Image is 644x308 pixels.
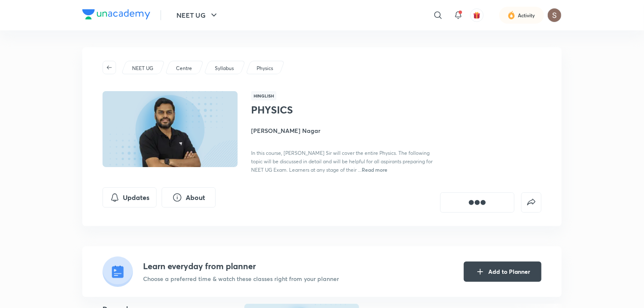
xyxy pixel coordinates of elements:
[82,9,150,22] a: Company Logo
[470,8,484,22] button: avatar
[162,187,216,208] button: About
[257,65,273,72] p: Physics
[103,187,157,208] button: Updates
[251,126,440,135] h4: [PERSON_NAME] Nagar
[132,65,153,72] p: NEET UG
[508,10,515,20] img: activity
[251,150,433,173] span: In this course, [PERSON_NAME] Sir will cover the entire Physics. The following topic will be disc...
[101,90,239,168] img: Thumbnail
[143,274,339,283] p: Choose a preferred time & watch these classes right from your planner
[255,65,275,72] a: Physics
[176,65,192,72] p: Centre
[521,192,541,213] button: false
[175,65,194,72] a: Centre
[131,65,155,72] a: NEET UG
[362,166,387,173] span: Read more
[464,262,541,282] button: Add to Planner
[473,11,481,19] img: avatar
[214,65,235,72] a: Syllabus
[171,7,224,24] button: NEET UG
[143,260,339,273] h4: Learn everyday from planner
[440,192,514,213] button: [object Object]
[215,65,234,72] p: Syllabus
[251,91,276,100] span: Hinglish
[547,8,562,22] img: Shriyanshi Modanwal
[82,9,150,19] img: Company Logo
[251,104,389,116] h1: PHYSICS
